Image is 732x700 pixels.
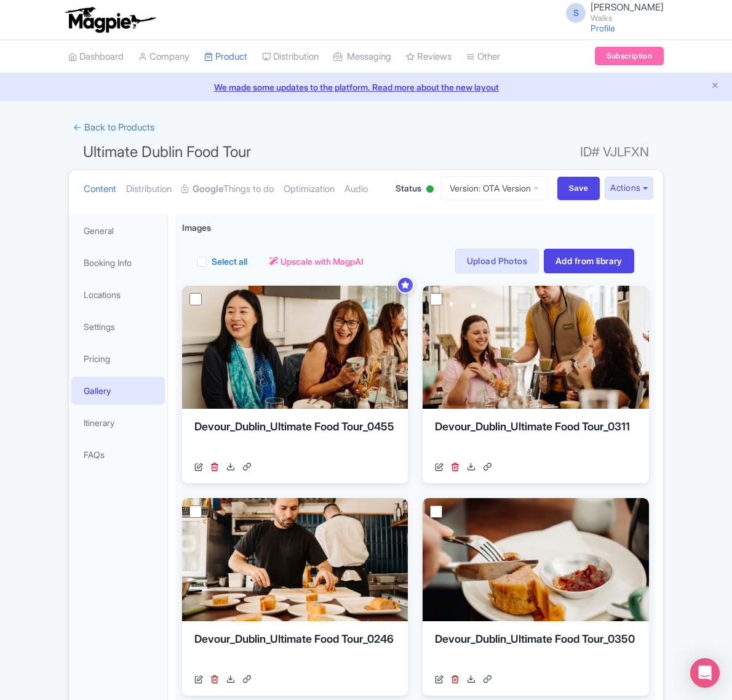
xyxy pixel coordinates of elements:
[204,40,247,74] a: Product
[84,170,116,209] a: Content
[193,182,223,196] strong: Google
[690,658,720,688] div: Open Intercom Messenger
[71,249,165,276] a: Booking Info
[591,23,615,33] a: Profile
[71,441,165,469] a: FAQs
[424,180,436,199] div: Active
[181,170,274,209] a: GoogleThings to do
[605,177,653,199] button: Actions
[212,255,247,268] label: Select all
[71,377,165,404] a: Gallery
[126,170,172,209] a: Distribution
[455,249,539,273] a: Upload Photos
[284,170,335,209] a: Optimization
[580,140,649,164] span: ID# VJLFXN
[182,221,211,234] span: Images
[194,419,396,456] div: Devour_Dublin_Ultimate Food Tour_0455
[71,409,165,436] a: Itinerary
[344,170,368,209] a: Audio
[466,40,500,74] a: Other
[595,47,664,65] a: Subscription
[591,1,664,13] span: [PERSON_NAME]
[269,255,364,268] a: Upscale with MagpAI
[138,40,189,74] a: Company
[441,176,547,200] a: Version: OTA Version
[7,81,725,94] a: We made some updates to the platform. Read more about the new layout
[544,249,634,273] a: Add from library
[262,40,319,74] a: Distribution
[68,116,159,140] a: ← Back to Products
[62,6,157,33] img: logo-ab69f6fb50320c5b225c76a69d11143b.png
[83,143,251,161] span: Ultimate Dublin Food Tour
[435,419,636,456] div: Devour_Dublin_Ultimate Food Tour_0311
[68,40,124,74] a: Dashboard
[591,14,664,22] small: Walks
[557,177,600,200] input: Save
[71,345,165,372] a: Pricing
[194,631,396,668] div: Devour_Dublin_Ultimate Food Tour_0246
[71,217,165,244] a: General
[710,79,720,94] button: Close announcement
[396,182,421,195] span: Status
[333,40,391,74] a: Messaging
[406,40,452,74] a: Reviews
[559,2,664,22] a: S [PERSON_NAME] Walks
[566,3,586,23] span: S
[280,255,364,268] span: Upscale with MagpAI
[71,313,165,340] a: Settings
[435,631,636,668] div: Devour_Dublin_Ultimate Food Tour_0350
[71,281,165,308] a: Locations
